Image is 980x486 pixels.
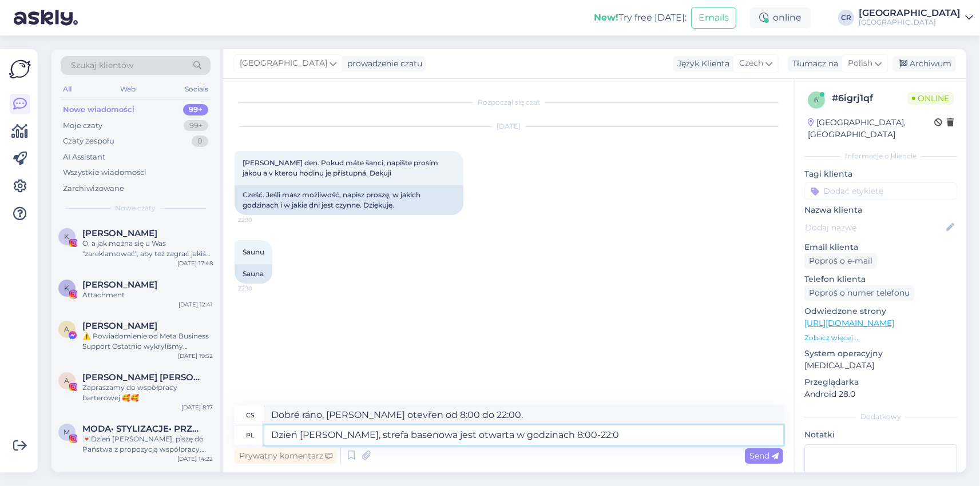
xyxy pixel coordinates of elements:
[9,58,31,80] img: Askly Logo
[804,388,957,400] p: Android 28.0
[118,82,138,97] div: Web
[183,104,208,115] div: 99+
[63,167,146,178] div: Wszystkie wiadomości
[178,300,213,309] div: [DATE] 12:41
[804,273,957,285] p: Telefon klienta
[235,185,463,215] div: Cześć. Jeśli masz możliwość, napisz proszę, w jakich godzinach i w jakie dni jest czynne. Dziękuję.
[264,425,783,445] textarea: Dzień [PERSON_NAME], strefa basenowa jest otwarta w godzinach 8:00-22:
[181,403,213,412] div: [DATE] 8:17
[82,280,157,290] span: Kasia Lebiecka
[804,376,957,388] p: Przeglądarka
[184,120,208,132] div: 99+
[691,7,736,29] button: Emails
[246,425,255,445] div: pl
[832,91,907,105] div: # 6igrj1qf
[182,82,211,97] div: Socials
[804,333,957,343] p: Zobacz więcej ...
[804,360,957,372] p: [MEDICAL_DATA]
[859,9,973,27] a: [GEOGRAPHIC_DATA][GEOGRAPHIC_DATA]
[65,232,70,241] span: K
[804,168,957,180] p: Tagi klienta
[82,383,213,403] div: Zapraszamy do współpracy barterowej 🥰🥰
[63,152,105,163] div: AI Assistant
[892,56,956,71] div: Archiwum
[238,284,281,293] span: 22:10
[82,228,157,238] span: Karolina Wołczyńska
[264,405,783,425] textarea: Dobré ráno, [PERSON_NAME] otevřen od 8:00 do 22:00.
[804,204,957,216] p: Nazwa klienta
[61,82,74,97] div: All
[804,348,957,360] p: System operacyjny
[750,7,811,28] div: online
[177,455,213,463] div: [DATE] 14:22
[178,352,213,360] div: [DATE] 19:52
[243,248,264,256] span: Saunu
[673,58,729,70] div: Język Klienta
[65,325,70,333] span: A
[235,97,783,107] div: Rozpoczął się czat
[235,121,783,132] div: [DATE]
[235,448,337,464] div: Prywatny komentarz
[859,9,961,18] div: [GEOGRAPHIC_DATA]
[808,117,934,141] div: [GEOGRAPHIC_DATA], [GEOGRAPHIC_DATA]
[82,434,213,455] div: 💌Dzień [PERSON_NAME], piszę do Państwa z propozycją współpracy. Chętnie odwiedziłabym Państwa hot...
[848,57,872,70] span: Polish
[739,57,763,70] span: Czech
[177,259,213,268] div: [DATE] 17:48
[804,151,957,161] div: Informacje o kliencie
[594,12,618,23] b: New!
[804,305,957,317] p: Odwiedzone strony
[82,290,213,300] div: Attachment
[804,253,877,269] div: Poproś o e-mail
[749,451,779,461] span: Send
[838,10,854,26] div: CR
[63,120,102,132] div: Moje czaty
[116,203,156,213] span: Nowe czaty
[82,331,213,352] div: ⚠️ Powiadomienie od Meta Business Support Ostatnio wykryliśmy nietypową aktywność na Twoim koncie...
[594,11,687,25] div: Try free [DATE]:
[805,221,944,234] input: Dodaj nazwę
[235,264,272,284] div: Sauna
[65,284,70,292] span: K
[71,59,133,71] span: Szukaj klientów
[343,58,422,70] div: prowadzenie czatu
[63,183,124,194] div: Zarchiwizowane
[82,372,201,383] span: Anna Żukowska Ewa Adamczewska BLIŹNIACZKI • Bóg • rodzina • dom
[63,136,114,147] div: Czaty zespołu
[804,241,957,253] p: Email klienta
[246,405,255,425] div: cs
[82,238,213,259] div: O, a jak można się u Was "zareklamować", aby też zagrać jakiś klimatyczny koncercik?😎
[63,104,134,115] div: Nowe wiadomości
[804,429,957,441] p: Notatki
[238,216,281,224] span: 22:10
[243,158,440,177] span: [PERSON_NAME] den. Pokud máte šanci, napište prosím jakou a v kterou hodinu je přístupná. Dekuji
[65,376,70,385] span: A
[804,318,894,328] a: [URL][DOMAIN_NAME]
[788,58,838,70] div: Tłumacz na
[804,412,957,422] div: Dodatkowy
[192,136,208,147] div: 0
[859,18,961,27] div: [GEOGRAPHIC_DATA]
[240,57,327,70] span: [GEOGRAPHIC_DATA]
[64,428,70,436] span: M
[907,92,954,105] span: Online
[82,424,201,434] span: MODA• STYLIZACJE• PRZEGLĄDY KOLEKCJI
[82,321,157,331] span: Akiba Benedict
[804,285,914,301] div: Poproś o numer telefonu
[804,182,957,200] input: Dodać etykietę
[815,95,819,104] span: 6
